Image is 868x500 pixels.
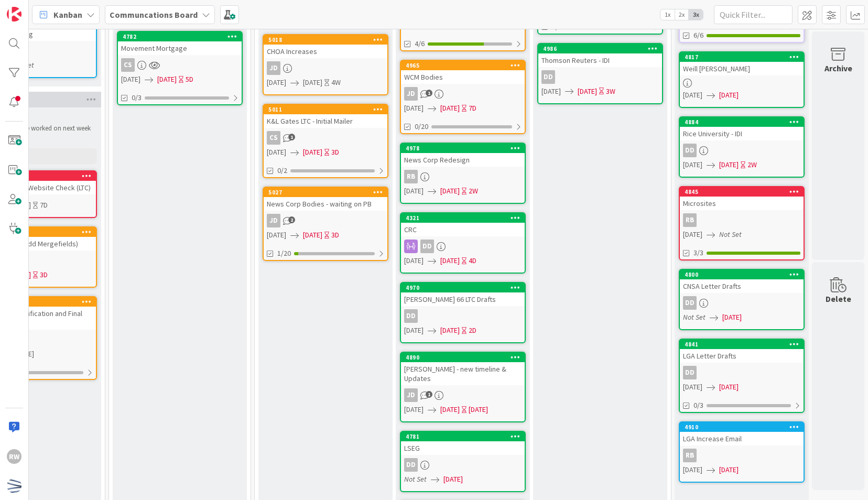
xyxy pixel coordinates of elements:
span: [DATE] [404,186,424,197]
div: News Corp Bodies - waiting on PB [264,197,387,211]
span: Kanban [53,8,82,21]
span: [DATE] [719,464,739,475]
div: 4965 [406,62,525,69]
div: 5D [186,74,193,85]
span: [DATE] [440,325,460,336]
div: JD [404,388,418,402]
span: 1 [288,134,295,140]
span: [DATE] [722,312,742,323]
span: [DATE] [683,229,702,240]
span: 1x [660,9,675,20]
div: 5027 [264,188,387,197]
span: [DATE] [303,230,322,241]
span: [DATE] [541,86,561,97]
div: 7D [469,103,476,114]
div: CRC [401,223,525,236]
div: DD [404,458,418,472]
span: [DATE] [719,382,739,393]
div: 4800 [685,271,804,278]
div: 3D [331,230,339,241]
div: 4965WCM Bodies [401,61,525,84]
div: 4890[PERSON_NAME] - new timeline & Updates [401,353,525,385]
span: 1 [426,391,432,398]
div: 4D [469,255,476,266]
div: JD [267,61,280,75]
span: 3x [689,9,703,20]
div: [DATE] [469,404,488,415]
div: 4986Thomson Reuters - IDI [538,44,662,67]
span: 0/3 [693,400,703,411]
div: 4782 [118,32,242,41]
div: JD [401,87,525,101]
div: 4817Weill [PERSON_NAME] [680,52,804,75]
div: DD [683,366,697,379]
span: [DATE] [303,77,322,88]
div: DD [680,296,804,310]
div: Rice University - IDI [680,127,804,140]
div: RB [404,170,418,183]
i: Not Set [404,474,427,484]
span: [DATE] [267,77,286,88]
div: CS [118,58,242,72]
div: DD [683,144,697,157]
div: 2D [469,325,476,336]
div: 4910LGA Increase Email [680,422,804,445]
div: DD [683,296,697,310]
i: Not Set [719,230,742,239]
span: [DATE] [719,90,739,101]
div: 4970 [401,283,525,292]
span: [DATE] [404,404,424,415]
span: [DATE] [404,325,424,336]
div: 5027 [268,189,387,196]
div: DD [538,70,662,84]
div: 5018CHOA Increases [264,35,387,58]
div: LGA Letter Drafts [680,349,804,363]
div: 3W [606,86,615,97]
div: 4845Microsites [680,187,804,210]
div: 5018 [264,35,387,45]
div: Archive [824,62,852,74]
span: 6/6 [693,30,703,41]
span: [DATE] [440,103,460,114]
div: CNSA Letter Drafts [680,279,804,293]
div: CS [267,131,280,145]
div: LSEG [401,441,525,455]
div: 3D [40,269,48,280]
div: 4782Movement Mortgage [118,32,242,55]
div: JD [264,214,387,227]
div: 4800CNSA Letter Drafts [680,270,804,293]
div: 4781LSEG [401,432,525,455]
span: 0/3 [132,92,142,103]
a: 5011K&L Gates LTC - Initial MailerCS[DATE][DATE]3D0/2 [263,104,388,178]
div: 5011K&L Gates LTC - Initial Mailer [264,105,387,128]
span: [DATE] [683,159,702,170]
div: RB [683,213,697,227]
div: DD [541,70,555,84]
div: LGA Increase Email [680,432,804,445]
div: 4978 [401,144,525,153]
div: DD [404,309,418,323]
div: News Corp Redesign [401,153,525,167]
span: 2 [288,216,295,223]
div: 4321 [406,214,525,222]
div: CHOA Increases [264,45,387,58]
i: Not Set [683,312,706,322]
input: Quick Filter... [714,5,793,24]
div: 7D [40,200,48,211]
div: RB [683,449,697,462]
div: 5011 [264,105,387,114]
div: JD [264,61,387,75]
div: [PERSON_NAME] - new timeline & Updates [401,362,525,385]
span: [DATE] [303,147,322,158]
div: 4781 [401,432,525,441]
span: [DATE] [440,186,460,197]
a: 4965WCM BodiesJD[DATE][DATE]7D0/20 [400,60,526,134]
div: Delete [826,292,851,305]
span: [DATE] [404,255,424,266]
span: [DATE] [267,230,286,241]
div: 4890 [401,353,525,362]
div: 3D [331,147,339,158]
a: 4970[PERSON_NAME] 66 LTC DraftsDD[DATE][DATE]2D [400,282,526,343]
a: 5018CHOA IncreasesJD[DATE][DATE]4W [263,34,388,95]
div: 4978 [406,145,525,152]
